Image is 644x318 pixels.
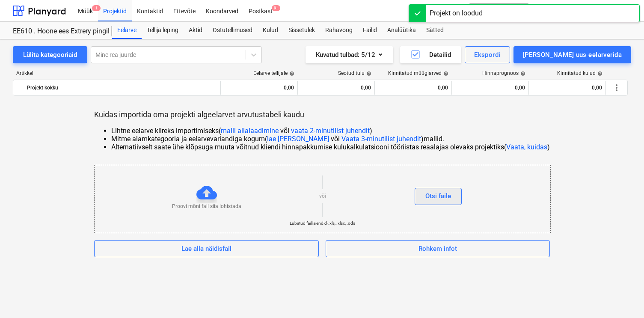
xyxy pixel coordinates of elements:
[474,49,500,60] div: Ekspordi
[341,135,421,143] a: Vaata 3-minutilist juhendit
[267,135,329,143] a: lae [PERSON_NAME]
[421,22,449,39] a: Sätted
[596,71,602,76] span: help
[382,22,421,39] a: Analüütika
[290,220,355,226] p: Lubatud faililaiendid - .xls, .xlsx, .ods
[326,240,550,257] button: Rohkem infot
[181,243,231,254] div: Lae alla näidisfail
[301,81,371,95] div: 0,00
[320,22,358,39] a: Rahavoog
[513,46,631,63] button: [PERSON_NAME] uus eelarverida
[316,49,383,60] div: Kuvatud tulbad : 5/12
[455,81,525,95] div: 0,00
[291,127,370,135] a: vaata 2-minutilist juhendit
[410,49,451,60] div: Detailid
[111,135,550,143] li: Mitme alamkategooria ja eelarvevariandiga kogum ( või ) mallid.
[442,71,448,76] span: help
[184,22,208,39] a: Aktid
[388,70,448,76] div: Kinnitatud müügiarved
[142,22,184,39] a: Tellija leping
[319,193,326,200] p: või
[258,22,283,39] a: Kulud
[94,240,319,257] button: Lae alla näidisfail
[288,71,294,76] span: help
[111,127,550,135] li: Lihtne eelarve kiireks importimiseks ( või )
[111,143,550,151] li: Alternatiivselt saate ühe klõpsuga muuta võitnud kliendi hinnapakkumise kulukalkulatsiooni töörii...
[112,22,142,39] a: Eelarve
[221,127,279,135] a: malli allalaadimine
[425,190,451,202] div: Otsi faile
[418,243,457,254] div: Rohkem infot
[358,22,382,39] a: Failid
[365,71,371,76] span: help
[430,8,483,18] div: Projekt on loodud
[306,46,393,63] button: Kuvatud tulbad:5/12
[272,5,280,11] span: 9+
[523,49,622,60] div: [PERSON_NAME] uus eelarverida
[27,81,217,95] div: Projekt kokku
[506,143,547,151] a: Vaata, kuidas
[23,49,77,60] div: Lülita kategooriaid
[415,188,462,205] button: Otsi faile
[557,70,602,76] div: Kinnitatud kulud
[338,70,371,76] div: Seotud tulu
[92,5,101,11] span: 1
[482,70,525,76] div: Hinnaprognoos
[283,22,320,39] a: Sissetulek
[13,27,102,36] div: EE610 . Hoone ees Extrery pingil puitosa vahetus [DATE]
[224,81,294,95] div: 0,00
[172,203,241,210] p: Proovi mõni fail siia lohistada
[378,81,448,95] div: 0,00
[465,46,510,63] button: Ekspordi
[532,81,602,95] div: 0,00
[94,110,550,120] p: Kuidas importida oma projekti algeelarvet arvutustabeli kaudu
[400,46,461,63] button: Detailid
[253,70,294,76] div: Eelarve tellijale
[519,71,525,76] span: help
[94,165,551,233] div: Proovi mõni fail siia lohistadavõiOtsi faileLubatud faililaiendid-.xls, .xlsx, .ods
[208,22,258,39] a: Ostutellimused
[611,83,622,93] span: Rohkem tegevusi
[13,70,221,76] div: Artikkel
[13,46,87,63] button: Lülita kategooriaid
